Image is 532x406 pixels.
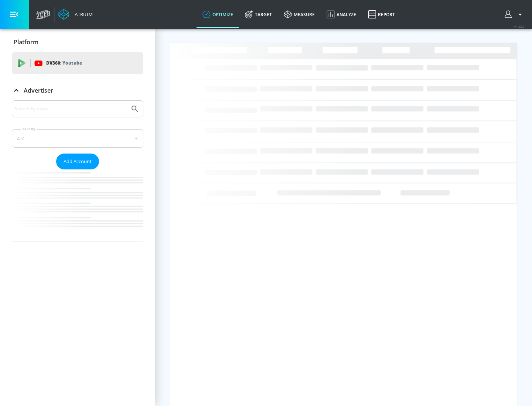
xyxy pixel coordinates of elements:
[321,1,362,28] a: Analyze
[58,9,93,20] a: Atrium
[12,129,143,148] div: A-Z
[56,154,99,169] button: Add Account
[12,80,143,101] div: Advertiser
[12,169,143,241] nav: list of Advertiser
[239,1,278,28] a: Target
[362,1,401,28] a: Report
[12,52,143,74] div: DV360: Youtube
[514,24,525,28] span: v 4.22.2
[15,104,127,114] input: Search by name
[64,157,92,166] span: Add Account
[24,86,53,94] p: Advertiser
[46,59,82,67] p: DV360:
[21,127,37,131] label: Sort By
[14,38,38,46] p: Platform
[12,100,143,241] div: Advertiser
[62,59,82,67] p: Youtube
[12,32,143,52] div: Platform
[197,1,239,28] a: optimize
[278,1,321,28] a: measure
[72,11,93,18] div: Atrium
